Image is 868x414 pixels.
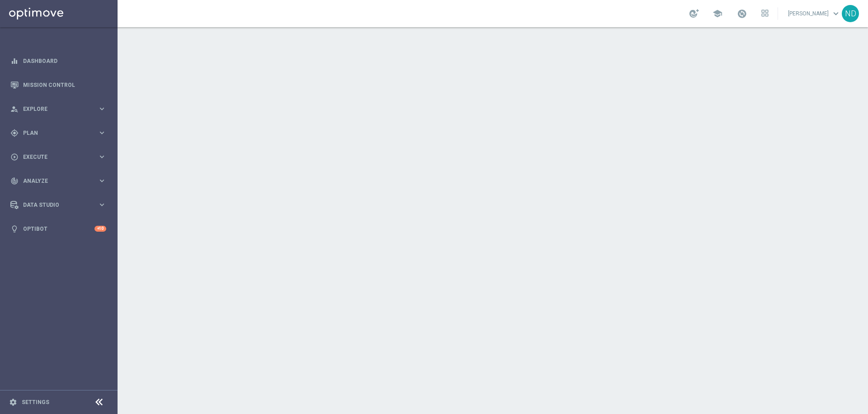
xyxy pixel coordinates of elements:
[842,5,859,22] div: ND
[10,105,98,113] div: Explore
[94,226,106,232] div: +10
[23,73,106,97] a: Mission Control
[10,177,19,185] i: track_changes
[22,400,49,405] a: Settings
[98,128,106,137] i: keyboard_arrow_right
[23,154,98,160] span: Execute
[98,105,106,113] i: keyboard_arrow_right
[9,398,17,406] i: settings
[23,217,94,241] a: Optibot
[10,153,19,161] i: play_circle_outline
[10,105,19,113] i: person_search
[10,105,107,113] button: person_search Explore keyboard_arrow_right
[10,129,98,137] div: Plan
[98,200,106,209] i: keyboard_arrow_right
[23,49,106,73] a: Dashboard
[98,152,106,161] i: keyboard_arrow_right
[10,153,107,161] button: play_circle_outline Execute keyboard_arrow_right
[10,225,19,233] i: lightbulb
[10,217,106,241] div: Optibot
[831,9,841,19] span: keyboard_arrow_down
[10,201,98,209] div: Data Studio
[10,201,107,209] button: Data Studio keyboard_arrow_right
[10,49,106,73] div: Dashboard
[10,225,107,233] button: lightbulb Optibot +10
[23,202,98,208] span: Data Studio
[10,153,98,161] div: Execute
[23,106,98,112] span: Explore
[98,176,106,185] i: keyboard_arrow_right
[10,129,107,137] button: gps_fixed Plan keyboard_arrow_right
[23,178,98,184] span: Analyze
[787,7,842,20] a: [PERSON_NAME]keyboard_arrow_down
[10,177,98,185] div: Analyze
[10,57,19,65] i: equalizer
[10,57,107,65] button: equalizer Dashboard
[712,9,722,19] span: school
[23,130,98,136] span: Plan
[10,73,106,97] div: Mission Control
[10,177,107,185] button: track_changes Analyze keyboard_arrow_right
[10,81,107,89] button: Mission Control
[10,129,19,137] i: gps_fixed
